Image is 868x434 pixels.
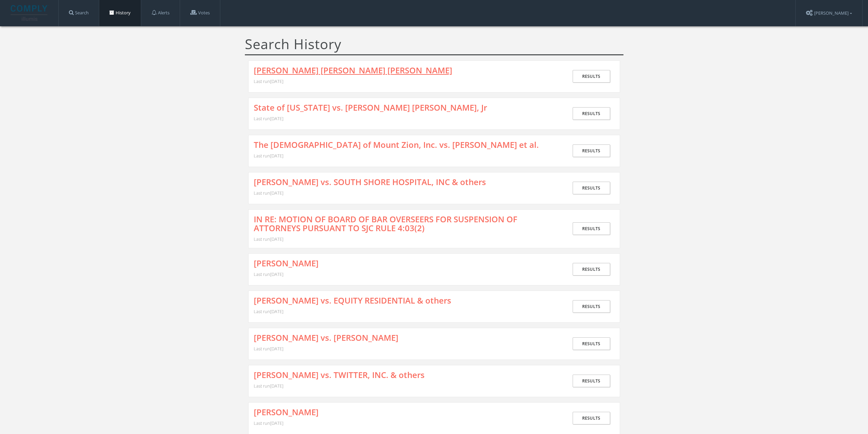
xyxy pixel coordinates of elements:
a: [PERSON_NAME] [PERSON_NAME] [PERSON_NAME] [254,66,452,75]
span: Last run [DATE] [254,308,283,314]
a: Results [573,300,610,313]
a: Results [573,337,610,350]
a: State of [US_STATE] vs. [PERSON_NAME] [PERSON_NAME], Jr [254,103,487,112]
a: [PERSON_NAME] vs. SOUTH SHORE HOSPITAL, INC & others [254,178,486,186]
span: Last run [DATE] [254,190,283,196]
span: Last run [DATE] [254,420,283,426]
a: Results [573,222,610,235]
a: The [DEMOGRAPHIC_DATA] of Mount Zion, Inc. vs. [PERSON_NAME] et al. [254,140,539,149]
a: [PERSON_NAME] vs. TWITTER, INC. & others [254,370,425,379]
a: Results [573,70,610,83]
span: Last run [DATE] [254,115,283,122]
a: [PERSON_NAME] [254,408,319,417]
a: [PERSON_NAME] vs. [PERSON_NAME] [254,333,398,342]
img: illumis [11,5,49,21]
span: Last run [DATE] [254,346,283,352]
a: Results [573,375,610,387]
span: Last run [DATE] [254,236,283,242]
a: Results [573,182,610,194]
span: Last run [DATE] [254,78,283,84]
a: Results [573,263,610,276]
a: [PERSON_NAME] vs. EQUITY RESIDENTIAL & others [254,296,451,305]
span: Last run [DATE] [254,153,283,159]
span: Last run [DATE] [254,271,283,277]
a: Results [573,144,610,157]
a: IN RE: MOTION OF BOARD OF BAR OVERSEERS FOR SUSPENSION OF ATTORNEYS PURSUANT TO SJC RULE 4:03(2) [254,215,559,233]
a: Results [573,412,610,424]
a: Results [573,107,610,120]
h1: Search History [245,37,623,55]
span: Last run [DATE] [254,383,283,389]
a: [PERSON_NAME] [254,259,319,268]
